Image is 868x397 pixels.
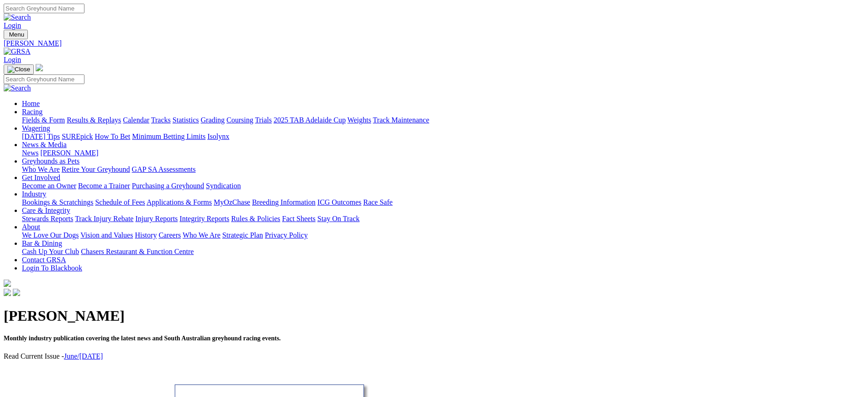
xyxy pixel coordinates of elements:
[4,56,21,64] a: Login
[147,198,212,206] a: Applications & Forms
[78,182,130,190] a: Become a Trainer
[22,157,79,165] a: Greyhounds as Pets
[22,141,67,148] a: News & Media
[13,289,20,296] img: twitter.svg
[4,21,21,29] a: Login
[4,39,864,48] a: [PERSON_NAME]
[22,182,864,190] div: Get Involved
[36,64,43,71] img: logo-grsa-white.png
[22,190,46,198] a: Industry
[252,198,316,206] a: Breeding Information
[4,335,281,342] span: Monthly industry publication covering the latest news and South Australian greyhound racing events.
[123,116,149,124] a: Calendar
[347,116,371,124] a: Weights
[22,132,60,140] a: [DATE] Tips
[95,198,145,206] a: Schedule of Fees
[22,165,864,174] div: Greyhounds as Pets
[22,116,864,124] div: Racing
[22,165,60,173] a: Who We Are
[4,352,864,360] p: Read Current Issue -
[7,66,30,73] img: Close
[22,206,70,214] a: Care & Integrity
[151,116,171,124] a: Tracks
[265,231,308,239] a: Privacy Policy
[81,248,194,255] a: Chasers Restaurant & Function Centre
[4,13,31,21] img: Search
[22,149,864,157] div: News & Media
[22,100,40,107] a: Home
[132,182,204,190] a: Purchasing a Greyhound
[22,223,40,231] a: About
[173,116,199,124] a: Statistics
[4,74,84,84] input: Search
[22,182,76,190] a: Become an Owner
[201,116,225,124] a: Grading
[179,215,229,222] a: Integrity Reports
[62,132,93,140] a: SUREpick
[64,352,103,360] a: June/[DATE]
[274,116,346,124] a: 2025 TAB Adelaide Cup
[183,231,221,239] a: Who We Are
[75,215,133,222] a: Track Injury Rebate
[158,231,181,239] a: Careers
[206,182,241,190] a: Syndication
[317,215,359,222] a: Stay On Track
[282,215,316,222] a: Fact Sheets
[80,231,133,239] a: Vision and Values
[4,280,11,287] img: logo-grsa-white.png
[373,116,429,124] a: Track Maintenance
[22,248,79,255] a: Cash Up Your Club
[22,108,42,116] a: Racing
[4,48,31,56] img: GRSA
[22,248,864,256] div: Bar & Dining
[22,198,93,206] a: Bookings & Scratchings
[22,215,864,223] div: Care & Integrity
[231,215,280,222] a: Rules & Policies
[4,4,84,13] input: Search
[22,174,60,181] a: Get Involved
[4,64,34,74] button: Toggle navigation
[22,231,79,239] a: We Love Our Dogs
[22,132,864,141] div: Wagering
[363,198,392,206] a: Race Safe
[22,239,62,247] a: Bar & Dining
[22,124,50,132] a: Wagering
[22,198,864,206] div: Industry
[4,84,31,92] img: Search
[317,198,361,206] a: ICG Outcomes
[222,231,263,239] a: Strategic Plan
[207,132,229,140] a: Isolynx
[22,215,73,222] a: Stewards Reports
[22,116,65,124] a: Fields & Form
[22,256,66,264] a: Contact GRSA
[22,264,82,272] a: Login To Blackbook
[135,231,157,239] a: History
[214,198,250,206] a: MyOzChase
[4,289,11,296] img: facebook.svg
[4,307,864,324] h1: [PERSON_NAME]
[22,231,864,239] div: About
[95,132,131,140] a: How To Bet
[22,149,38,157] a: News
[62,165,130,173] a: Retire Your Greyhound
[132,132,205,140] a: Minimum Betting Limits
[9,31,24,38] span: Menu
[255,116,272,124] a: Trials
[40,149,98,157] a: [PERSON_NAME]
[135,215,178,222] a: Injury Reports
[226,116,253,124] a: Coursing
[4,30,28,39] button: Toggle navigation
[132,165,196,173] a: GAP SA Assessments
[67,116,121,124] a: Results & Replays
